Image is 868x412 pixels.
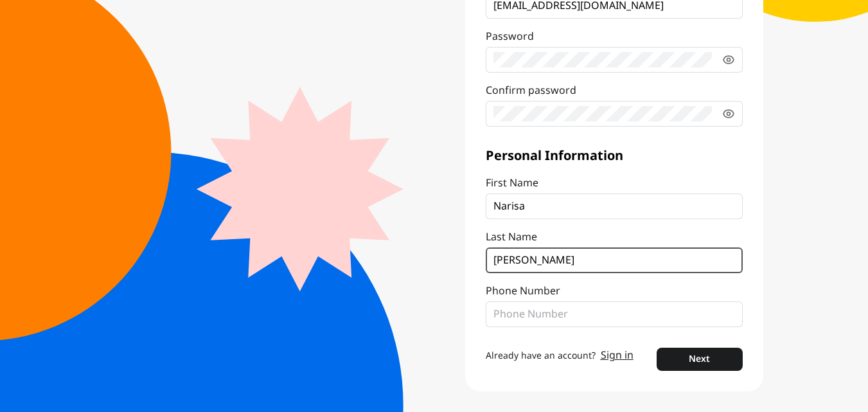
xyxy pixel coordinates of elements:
[657,348,742,371] button: Next
[486,349,596,363] span: Already have an account?
[601,348,633,363] a: Sign in
[486,283,560,299] p: Phone Number
[486,83,576,98] p: Confirm password
[493,199,735,214] input: First Name
[486,29,534,44] p: Password
[486,229,537,245] p: Last Name
[493,106,712,121] input: Confirm password
[493,52,712,67] input: Password
[486,175,538,191] p: First Name
[493,307,735,322] input: Phone Number
[486,147,743,165] span: Personal Information
[493,253,735,268] input: Last Name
